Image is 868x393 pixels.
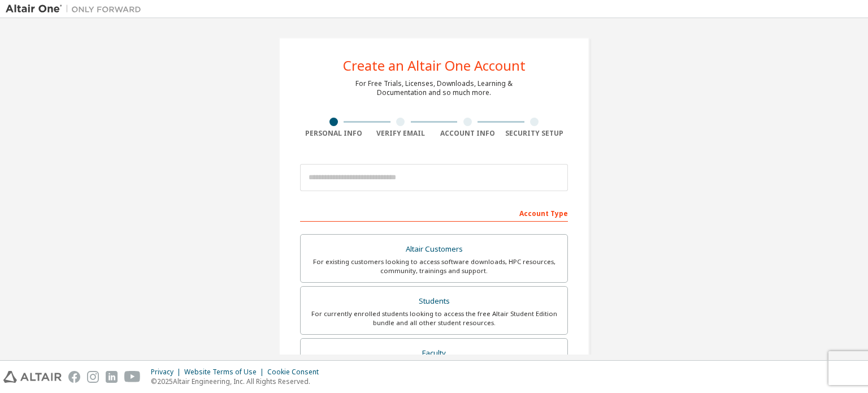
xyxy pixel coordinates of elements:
[307,293,561,309] div: Students
[87,371,99,383] img: instagram.svg
[367,129,435,138] div: Verify Email
[307,309,561,327] div: For currently enrolled students looking to access the free Altair Student Edition bundle and all ...
[307,257,561,275] div: For existing customers looking to access software downloads, HPC resources, community, trainings ...
[267,368,325,377] div: Cookie Consent
[6,3,147,15] img: Altair One
[343,59,526,72] div: Create an Altair One Account
[434,129,501,138] div: Account Info
[300,204,568,222] div: Account Type
[124,371,141,383] img: youtube.svg
[307,241,561,257] div: Altair Customers
[355,79,513,97] div: For Free Trials, Licenses, Downloads, Learning & Documentation and so much more.
[68,371,80,383] img: facebook.svg
[501,129,568,138] div: Security Setup
[3,371,62,383] img: altair_logo.svg
[151,368,184,377] div: Privacy
[106,371,118,383] img: linkedin.svg
[151,377,325,386] p: © 2025 Altair Engineering, Inc. All Rights Reserved.
[184,368,267,377] div: Website Terms of Use
[300,129,367,138] div: Personal Info
[307,346,561,361] div: Faculty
